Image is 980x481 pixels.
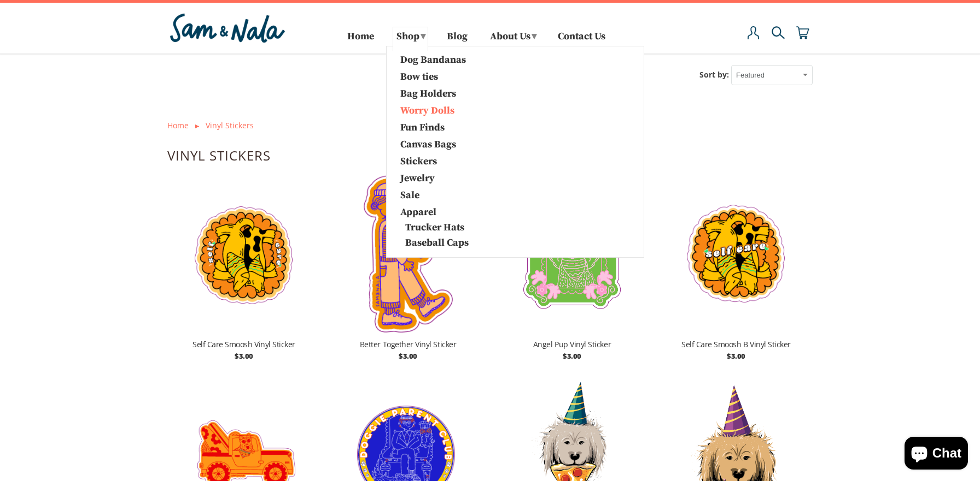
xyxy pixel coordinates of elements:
a: Home [347,33,374,51]
a: Home [167,120,189,130]
label: Sort by: [699,69,729,80]
a: Fun Finds [392,120,507,134]
span: ▾ [532,30,536,43]
span: $3.00 [727,351,745,361]
a: My Account [747,26,760,51]
a: Search [772,26,785,51]
a: Blog [447,33,468,51]
img: search-icon [772,26,785,39]
a: Self Care Smoosh Vinyl Sticker Self Care Smoosh Vinyl Sticker $3.00 [167,174,320,365]
span: ▾ [421,30,425,43]
a: Apparel [392,204,507,218]
span: $3.00 [399,351,417,361]
img: user-icon [747,26,760,39]
span: Better Together Vinyl Sticker [360,339,456,351]
a: Canvas Bags [392,136,507,151]
a: Shop▾ [393,27,428,51]
a: Stickers [392,153,507,168]
img: Sam & Nala [167,11,288,45]
img: Better Together Vinyl Sticker [354,174,462,337]
img: cart-icon [796,26,809,39]
a: About Us▾ [486,27,539,51]
a: Bag Holders [392,86,507,100]
a: Angel Pup Vinyl Sticker Angel Pup Vinyl Sticker $3.00 [495,174,649,365]
a: Contact Us [558,33,605,51]
a: Vinyl Stickers [206,120,254,130]
a: Better Together Vinyl Sticker Better Together Vinyl Sticker $3.00 [331,174,485,365]
span: Angel Pup Vinyl Sticker [533,339,611,351]
a: Self Care Smoosh B Vinyl Sticker Self Care Smoosh B Vinyl Sticker $3.00 [660,174,813,365]
h1: Vinyl Stickers [167,144,813,165]
span: Self Care Smoosh Vinyl Sticker [192,339,295,351]
a: Baseball Caps [392,236,520,249]
a: Bow ties [392,69,507,83]
a: Dog Bandanas [392,52,507,66]
span: $3.00 [235,351,253,361]
img: Self Care Smoosh Vinyl Sticker [190,174,298,337]
a: Sale [392,187,507,201]
span: $3.00 [563,351,581,361]
a: Worry Dolls [392,103,507,117]
a: Trucker Hats [392,221,520,234]
span: Self Care Smoosh B Vinyl Sticker [681,339,791,351]
img: Self Care Smoosh B Vinyl Sticker [684,174,789,337]
inbox-online-store-chat: Shopify online store chat [901,437,971,472]
a: Jewelry [392,170,507,185]
img: or.png [195,124,199,128]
